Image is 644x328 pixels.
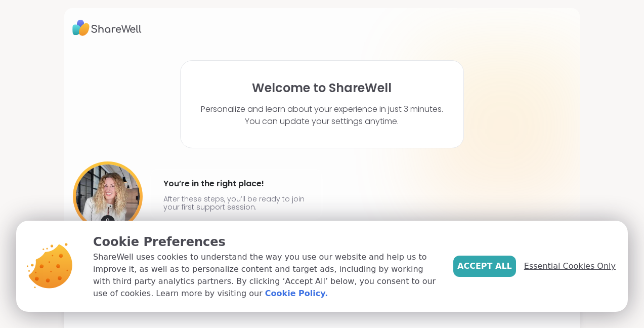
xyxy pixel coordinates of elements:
[457,260,512,272] span: Accept All
[93,233,437,251] p: Cookie Preferences
[163,195,309,211] p: After these steps, you’ll be ready to join your first support session.
[453,256,516,277] button: Accept All
[72,16,142,39] img: ShareWell Logo
[163,176,309,192] h4: You’re in the right place!
[252,81,392,95] h1: Welcome to ShareWell
[73,161,143,231] img: User image
[93,251,437,300] p: ShareWell uses cookies to understand the way you use our website and help us to improve it, as we...
[524,260,616,272] span: Essential Cookies Only
[101,215,115,229] img: mic icon
[201,103,443,128] p: Personalize and learn about your experience in just 3 minutes. You can update your settings anytime.
[265,288,328,300] a: Cookie Policy.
